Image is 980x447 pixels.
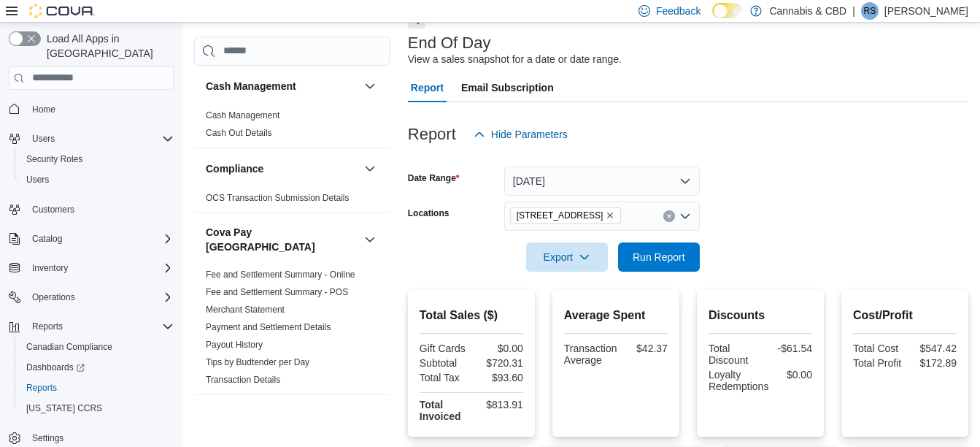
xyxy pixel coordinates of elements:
[26,230,174,248] span: Catalog
[663,210,675,222] button: Clear input
[206,269,355,280] span: Fee and Settlement Summary - Online
[26,402,102,414] span: [US_STATE] CCRS
[206,374,280,386] span: Transaction Details
[491,127,568,142] span: Hide Parameters
[206,225,358,254] button: Cova Pay [GEOGRAPHIC_DATA]
[15,357,180,378] a: Dashboards
[26,130,61,148] button: Users
[408,207,450,219] label: Locations
[3,99,180,120] button: Home
[361,77,379,95] button: Cash Management
[206,304,285,316] span: Merchant Statement
[206,340,263,350] a: Payout History
[618,242,700,272] button: Run Report
[206,128,272,138] a: Cash Out Details
[20,400,108,417] a: [US_STATE] CCRS
[361,160,379,177] button: Compliance
[908,343,957,354] div: $547.42
[26,362,85,373] span: Dashboards
[622,343,667,354] div: $42.37
[420,307,523,324] h2: Total Sales ($)
[20,359,174,376] span: Dashboards
[510,207,622,223] span: 4-5556 Manotick Main St.
[32,133,55,145] span: Users
[206,192,350,204] span: OCS Transaction Submission Details
[420,343,468,354] div: Gift Cards
[206,270,355,280] a: Fee and Settlement Summary - Online
[712,3,743,18] input: Dark Mode
[769,2,846,20] p: Cannabis & CBD
[20,379,174,397] span: Reports
[474,343,523,354] div: $0.00
[15,337,180,357] button: Canadian Compliance
[3,199,180,220] button: Customers
[420,372,468,383] div: Total Tax
[3,316,180,337] button: Reports
[908,357,957,369] div: $172.89
[32,262,68,274] span: Inventory
[26,318,69,335] button: Reports
[206,322,331,332] a: Payment and Settlement Details
[15,398,180,419] button: [US_STATE] CCRS
[26,318,174,335] span: Reports
[26,100,174,118] span: Home
[20,171,55,188] a: Users
[26,101,61,118] a: Home
[3,229,180,249] button: Catalog
[26,429,69,447] a: Settings
[26,174,49,186] span: Users
[408,34,491,52] h3: End Of Day
[763,343,812,354] div: -$61.54
[26,259,174,277] span: Inventory
[20,379,63,397] a: Reports
[206,339,263,351] span: Payout History
[206,287,348,297] a: Fee and Settlement Summary - POS
[504,167,700,196] button: [DATE]
[468,120,574,149] button: Hide Parameters
[526,242,608,272] button: Export
[853,357,902,369] div: Total Profit
[26,289,81,306] button: Operations
[408,172,460,184] label: Date Range
[884,2,968,20] p: [PERSON_NAME]
[474,357,523,369] div: $720.31
[206,375,280,385] a: Transaction Details
[32,291,75,303] span: Operations
[408,52,622,67] div: View a sales snapshot for a date or date range.
[206,193,350,203] a: OCS Transaction Submission Details
[864,2,876,20] span: RS
[206,305,285,315] a: Merchant Statement
[853,343,902,354] div: Total Cost
[774,369,812,381] div: $0.00
[32,432,63,444] span: Settings
[853,307,957,324] h2: Cost/Profit
[564,307,668,324] h2: Average Spent
[26,382,57,394] span: Reports
[420,399,461,422] strong: Total Invoiced
[633,250,685,264] span: Run Report
[206,110,279,121] a: Cash Management
[15,149,180,169] button: Security Roles
[194,189,390,213] div: Compliance
[32,321,63,332] span: Reports
[206,286,348,298] span: Fee and Settlement Summary - POS
[408,126,456,143] h3: Report
[32,233,62,245] span: Catalog
[411,73,444,102] span: Report
[535,242,599,272] span: Export
[206,356,309,368] span: Tips by Budtender per Day
[20,150,88,168] a: Security Roles
[32,104,55,115] span: Home
[712,18,713,19] span: Dark Mode
[420,357,468,369] div: Subtotal
[20,338,118,356] a: Canadian Compliance
[206,79,358,93] button: Cash Management
[26,201,80,218] a: Customers
[206,161,358,176] button: Compliance
[194,107,390,148] div: Cash Management
[3,287,180,307] button: Operations
[26,153,82,165] span: Security Roles
[709,369,769,392] div: Loyalty Redemptions
[517,208,603,223] span: [STREET_ADDRESS]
